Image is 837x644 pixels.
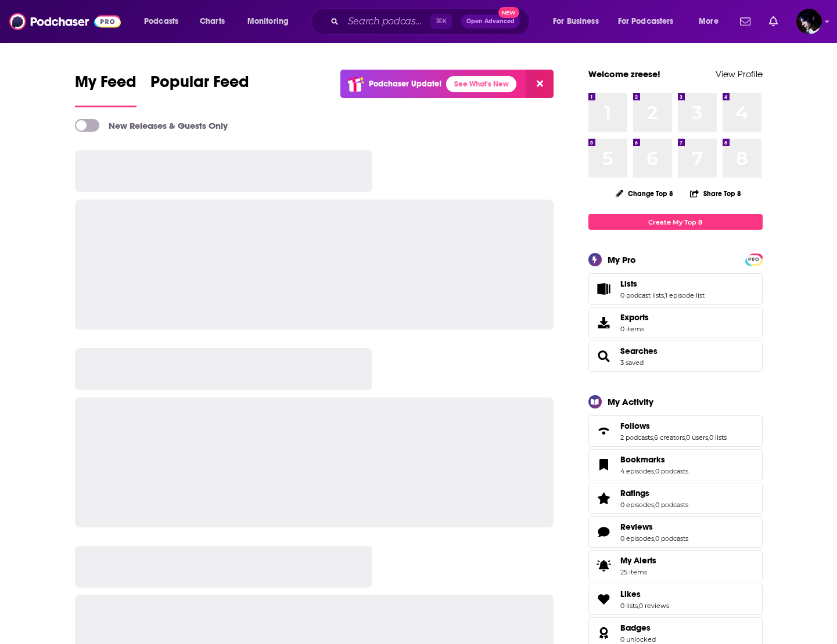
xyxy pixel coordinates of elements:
[588,584,763,615] span: Likes
[553,13,599,30] span: For Business
[608,254,636,265] div: My Pro
[620,454,665,465] span: Bookmarks
[796,9,822,34] button: Show profile menu
[608,396,653,407] div: My Activity
[592,348,616,364] a: Searches
[620,488,688,498] a: Ratings
[545,12,613,31] button: open menu
[150,72,249,99] span: Popular Feed
[654,501,655,509] span: ,
[620,421,727,431] a: Follows
[620,522,653,532] span: Reviews
[150,72,249,107] a: Popular Feed
[620,291,664,299] a: 0 podcast lists
[699,13,719,30] span: More
[609,186,681,201] button: Change Top 8
[588,483,763,514] span: Ratings
[620,312,649,323] span: Exports
[144,13,178,30] span: Podcasts
[796,9,822,34] span: Logged in as zreese
[588,68,660,79] a: Welcome zreese!
[620,359,644,367] a: 3 saved
[620,488,649,498] span: Ratings
[369,79,441,89] p: Podchaser Update!
[620,421,650,431] span: Follows
[620,346,658,356] a: Searches
[620,623,651,633] span: Badges
[620,568,656,576] span: 25 items
[620,635,656,643] a: 0 unlocked
[75,72,136,99] span: My Feed
[638,602,639,610] span: ,
[588,341,763,372] span: Searches
[592,457,616,473] a: Bookmarks
[620,522,688,532] a: Reviews
[654,534,655,542] span: ,
[247,13,289,30] span: Monitoring
[620,433,653,442] a: 2 podcasts
[689,182,742,205] button: Share Top 8
[685,433,686,442] span: ,
[620,589,641,599] span: Likes
[686,433,708,442] a: 0 users
[618,13,674,30] span: For Podcasters
[620,534,654,542] a: 0 episodes
[592,281,616,297] a: Lists
[588,516,763,548] span: Reviews
[136,12,193,31] button: open menu
[655,501,688,509] a: 0 podcasts
[588,214,763,230] a: Create My Top 8
[75,72,136,107] a: My Feed
[588,415,763,447] span: Follows
[665,291,705,299] a: 1 episode list
[654,433,685,442] a: 6 creators
[620,278,705,289] a: Lists
[747,255,761,263] a: PRO
[796,9,822,34] img: User Profile
[620,278,637,289] span: Lists
[747,255,761,264] span: PRO
[200,13,225,30] span: Charts
[655,467,688,475] a: 0 podcasts
[588,307,763,338] a: Exports
[735,12,755,31] a: Show notifications dropdown
[620,467,654,475] a: 4 episodes
[653,433,654,442] span: ,
[322,8,541,35] div: Search podcasts, credits, & more...
[75,119,228,132] a: New Releases & Guests Only
[691,12,733,31] button: open menu
[343,12,430,31] input: Search podcasts, credits, & more...
[664,291,665,299] span: ,
[654,467,655,475] span: ,
[592,490,616,506] a: Ratings
[592,558,616,574] span: My Alerts
[610,12,691,31] button: open menu
[498,7,519,18] span: New
[592,314,616,331] span: Exports
[620,501,654,509] a: 0 episodes
[592,591,616,607] a: Likes
[620,589,669,599] a: Likes
[9,10,121,32] img: Podchaser - Follow, Share and Rate Podcasts
[639,602,669,610] a: 0 reviews
[709,433,727,442] a: 0 lists
[620,555,656,566] span: My Alerts
[592,625,616,641] a: Badges
[466,19,515,24] span: Open Advanced
[620,623,656,633] a: Badges
[716,68,763,79] a: View Profile
[620,325,649,333] span: 0 items
[461,15,520,28] button: Open AdvancedNew
[764,12,782,31] a: Show notifications dropdown
[588,449,763,480] span: Bookmarks
[430,14,452,29] span: ⌘ K
[239,12,304,31] button: open menu
[620,602,638,610] a: 0 lists
[620,454,688,465] a: Bookmarks
[592,524,616,540] a: Reviews
[592,423,616,439] a: Follows
[588,550,763,581] a: My Alerts
[655,534,688,542] a: 0 podcasts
